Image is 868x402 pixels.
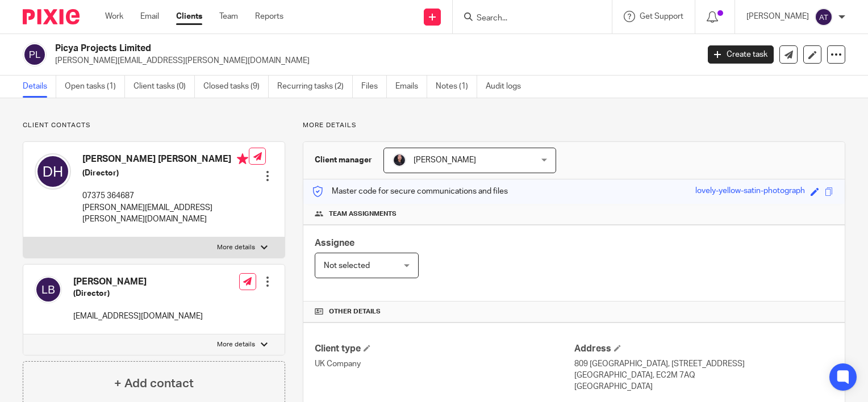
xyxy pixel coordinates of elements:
p: [EMAIL_ADDRESS][DOMAIN_NAME] [73,311,203,322]
a: Team [219,11,238,22]
p: Master code for secure communications and files [312,186,508,197]
a: Email [140,11,159,22]
span: Get Support [640,12,683,20]
p: More details [217,340,255,349]
a: Notes (1) [436,76,477,98]
img: MicrosoftTeams-image.jfif [393,153,406,167]
p: [PERSON_NAME] [746,11,809,22]
p: 809 [GEOGRAPHIC_DATA], [STREET_ADDRESS] [574,358,833,370]
span: Not selected [324,262,370,270]
h3: Client manager [315,154,372,166]
img: svg%3E [35,276,62,303]
h4: Address [574,343,833,355]
a: Closed tasks (9) [203,76,269,98]
img: svg%3E [35,153,71,190]
span: Assignee [315,238,354,248]
p: More details [303,121,845,130]
h2: Picya Projects Limited [55,43,564,55]
i: Primary [237,153,248,165]
a: Open tasks (1) [65,76,125,98]
h4: Client type [315,343,574,355]
a: Emails [395,76,427,98]
a: Details [23,76,56,98]
a: Files [361,76,387,98]
span: Team assignments [329,210,397,219]
h4: [PERSON_NAME] [73,276,203,288]
p: UK Company [315,358,574,370]
h5: (Director) [82,167,249,179]
p: Client contacts [23,121,285,130]
div: lovely-yellow-satin-photograph [695,185,805,198]
span: Other details [329,307,381,316]
p: More details [217,243,255,252]
a: Clients [176,11,202,22]
input: Search [475,14,578,24]
a: Recurring tasks (2) [277,76,353,98]
p: 07375 364687 [82,190,249,202]
img: svg%3E [815,8,833,26]
a: Client tasks (0) [133,76,195,98]
p: [GEOGRAPHIC_DATA] [574,381,833,392]
a: Reports [255,11,283,22]
h4: [PERSON_NAME] [PERSON_NAME] [82,153,249,167]
p: [GEOGRAPHIC_DATA], EC2M 7AQ [574,370,833,381]
a: Create task [708,45,774,64]
img: svg%3E [23,43,47,66]
a: Work [105,11,123,22]
h4: + Add contact [114,375,194,392]
a: Audit logs [486,76,529,98]
span: [PERSON_NAME] [414,156,476,164]
p: [PERSON_NAME][EMAIL_ADDRESS][PERSON_NAME][DOMAIN_NAME] [82,202,249,225]
h5: (Director) [73,288,203,299]
p: [PERSON_NAME][EMAIL_ADDRESS][PERSON_NAME][DOMAIN_NAME] [55,55,691,66]
img: Pixie [23,9,80,24]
